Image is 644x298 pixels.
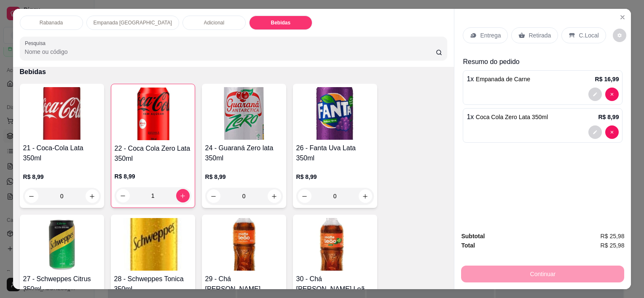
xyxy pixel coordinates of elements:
p: R$ 8,99 [115,172,191,181]
p: R$ 8,99 [205,173,283,181]
p: Bebidas [271,19,291,26]
button: decrease-product-quantity [613,29,626,42]
h4: 24 - Guaraná Zero lata 350ml [205,143,283,163]
img: product-image [296,87,374,140]
p: Retirada [529,31,551,40]
h4: 29 - Chá [PERSON_NAME] Original 300ml [205,274,283,294]
strong: Total [461,242,475,249]
button: decrease-product-quantity [605,88,619,101]
input: Pesquisa [25,48,436,56]
h4: 26 - Fanta Uva Lata 350ml [296,143,374,163]
button: decrease-product-quantity [116,189,130,202]
img: product-image [23,218,101,271]
img: product-image [205,218,283,271]
img: product-image [115,88,191,140]
button: Close [616,11,629,24]
button: decrease-product-quantity [588,125,602,139]
strong: Subtotal [461,233,485,239]
p: Empanada [GEOGRAPHIC_DATA] [94,19,172,26]
p: C.Local [579,31,598,40]
p: Adicional [204,19,225,26]
button: decrease-product-quantity [605,125,619,139]
p: 1 x [467,112,548,122]
h4: 28 - Schweppes Tonica 350ml [114,274,192,294]
p: R$ 8,99 [296,173,374,181]
p: Bebidas [20,67,448,77]
h4: 22 - Coca Cola Zero Lata 350ml [115,144,191,164]
button: decrease-product-quantity [207,189,220,203]
p: Rabanada [40,19,63,26]
span: R$ 25,98 [601,241,625,250]
button: increase-product-quantity [268,189,281,203]
button: increase-product-quantity [86,189,99,203]
img: product-image [296,218,374,271]
button: increase-product-quantity [359,189,372,203]
p: Entrega [480,31,501,40]
h4: 27 - Schweppes Citrus 350ml [23,274,101,294]
button: decrease-product-quantity [25,189,38,203]
button: increase-product-quantity [176,189,190,202]
img: product-image [23,87,101,140]
h4: 21 - Coca-Cola Lata 350ml [23,143,101,163]
button: decrease-product-quantity [298,189,311,203]
span: R$ 25,98 [601,231,625,241]
button: decrease-product-quantity [588,88,602,101]
label: Pesquisa [25,40,48,47]
img: product-image [114,218,192,271]
p: R$ 16,99 [595,75,619,83]
span: Empanada de Carne [476,76,530,82]
h4: 30 - Chá [PERSON_NAME] Leão 300ml [296,274,374,294]
p: Resumo do pedido [463,57,623,67]
p: R$ 8,99 [23,173,101,181]
p: 1 x [467,74,530,84]
img: product-image [205,87,283,140]
span: Coca Cola Zero Lata 350ml [476,114,548,120]
p: R$ 8,99 [598,113,619,121]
